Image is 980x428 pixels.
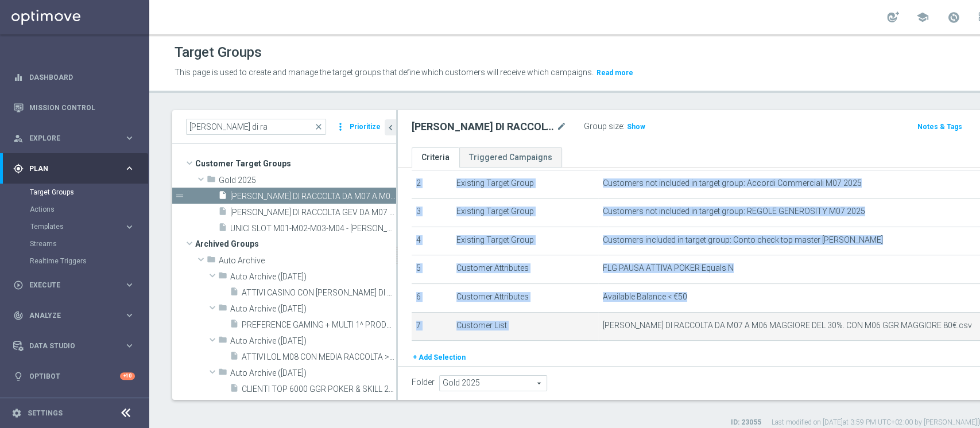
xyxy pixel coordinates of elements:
[230,319,239,332] i: insert_drive_file
[13,280,24,290] i: play_circle_outline
[230,208,396,217] span: CALO DI RACCOLTA GEV DA M07 A M06 MAGGIORE DEL 50%. CON M06 GGR &gt;150&#x20AC; 30.07
[207,174,216,188] i: folder
[13,311,135,320] button: track_changes Analyze keyboard_arrow_right
[28,410,63,417] a: Settings
[30,201,148,218] div: Actions
[195,155,396,172] span: Customer Target Groups
[219,176,396,185] span: Gold 2025
[13,341,135,351] button: Data Studio keyboard_arrow_right
[627,123,645,131] span: Show
[218,190,227,204] i: insert_drive_file
[412,312,452,341] td: 7
[412,283,452,312] td: 6
[120,372,135,380] div: +10
[207,255,216,268] i: folder
[13,103,135,112] button: Mission Control
[556,120,567,134] i: mode_edit
[13,281,135,290] button: play_circle_outline Execute keyboard_arrow_right
[230,224,396,234] span: UNICI SLOT M01-M02-M03-M04 - CALO DI RACCOLTA E GGR SLOT M04 VS M03 &gt; 50% - LISTA FORNITA DA N...
[452,199,598,227] td: Existing Target Group
[230,272,396,282] span: Auto Archive (2023-07-27)
[124,310,135,321] i: keyboard_arrow_right
[13,310,24,321] i: track_changes
[13,371,24,382] i: lightbulb
[230,192,396,201] span: CALO DI RACCOLTA DA M07 A M06 MAGGIORE DEL 30%. CON M06 GGR &gt;80&#x20AC; 28.07
[13,164,24,174] i: gps_fixed
[30,223,124,230] div: Templates
[13,133,124,143] div: Explore
[29,361,120,391] a: Optibot
[452,170,598,199] td: Existing Target Group
[218,367,227,380] i: folder
[218,303,227,316] i: folder
[13,280,124,290] div: Execute
[230,351,239,364] i: insert_drive_file
[11,408,22,418] i: settings
[30,222,135,231] div: Templates keyboard_arrow_right
[230,368,396,378] span: Auto Archive (2024-08-01)
[29,92,135,123] a: Mission Control
[385,122,396,133] i: chevron_left
[30,239,119,248] a: Streams
[195,236,396,252] span: Archived Groups
[30,256,119,266] a: Realtime Triggers
[603,292,687,302] span: Available Balance < €50
[314,122,323,131] span: close
[13,92,135,123] div: Mission Control
[242,320,396,330] span: PREFERENCE GAMING &#x2B; MULTI 1^ PRODOTTO CASINO - ESCLUDERE TARGET CALO DI RACCOLTA - escludi b...
[452,312,598,341] td: Customer List
[603,263,734,273] span: FLG PAUSA ATTIVA POKER Equals N
[13,134,135,143] button: person_search Explore keyboard_arrow_right
[29,282,124,289] span: Execute
[412,351,467,364] button: + Add Selection
[29,62,135,92] a: Dashboard
[385,119,396,135] button: chevron_left
[29,312,124,319] span: Analyze
[916,120,963,133] button: Notes & Tags
[218,335,227,348] i: folder
[124,133,135,143] i: keyboard_arrow_right
[412,199,452,227] td: 3
[412,227,452,255] td: 4
[13,164,135,173] div: gps_fixed Plan keyboard_arrow_right
[452,283,598,312] td: Customer Attributes
[348,119,382,135] button: Prioritize
[218,207,227,220] i: insert_drive_file
[230,336,396,346] span: Auto Archive (2024-03-25)
[218,271,227,284] i: folder
[30,184,148,201] div: Target Groups
[242,352,396,362] span: ATTIVI LOL M08 CON MEDIA RACCOLTA &gt;200 E CALO DI RACCOLTA M09&gt;30% 26.09
[230,383,239,396] i: insert_drive_file
[30,188,119,197] a: Target Groups
[13,341,124,351] div: Data Studio
[218,223,227,236] i: insert_drive_file
[175,68,594,77] span: This page is used to create and manage the target groups that define which customers will receive...
[29,135,124,142] span: Explore
[623,122,625,131] label: :
[412,147,459,168] a: Criteria
[230,287,239,300] i: insert_drive_file
[30,205,119,214] a: Actions
[13,73,135,82] button: equalizer Dashboard
[186,119,326,135] input: Quick find group or folder
[219,256,396,266] span: Auto Archive
[412,255,452,284] td: 5
[230,304,396,314] span: Auto Archive (2024-01-01)
[13,72,24,83] i: equalizer
[124,221,135,232] i: keyboard_arrow_right
[731,418,761,427] label: ID: 23055
[13,361,135,391] div: Optibot
[584,122,623,131] label: Group size
[13,310,124,321] div: Analyze
[30,223,113,230] span: Templates
[30,252,148,270] div: Realtime Triggers
[452,227,598,255] td: Existing Target Group
[175,44,262,61] h1: Target Groups
[335,119,346,135] i: more_vert
[412,170,452,199] td: 2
